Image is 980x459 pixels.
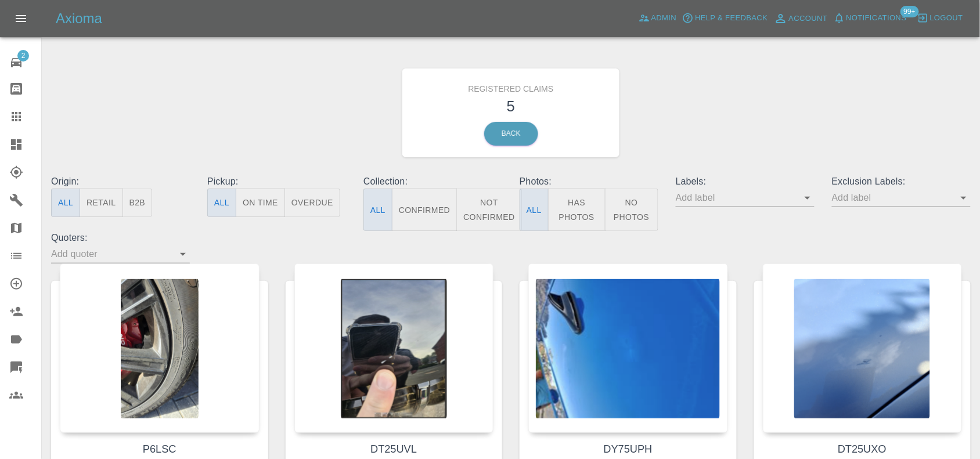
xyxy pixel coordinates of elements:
span: Account [789,12,828,26]
button: Retail [80,189,123,217]
button: B2B [123,189,153,217]
button: Open [956,190,972,206]
p: Exclusion Labels: [832,175,971,189]
a: DT25UVL [370,443,417,455]
h6: Registered Claims [411,77,611,95]
h3: 5 [411,95,611,117]
button: On Time [236,189,285,217]
a: DT25UXO [838,443,887,455]
input: Add label [676,189,797,207]
input: Add label [832,189,953,207]
span: Notifications [846,12,907,25]
p: Quoters: [51,231,190,245]
button: Open [799,190,816,206]
button: Notifications [831,9,910,27]
span: Admin [651,12,677,25]
a: P6LSC [143,443,176,455]
h5: Axioma [56,9,102,28]
span: 99+ [900,6,919,17]
span: Logout [930,12,963,25]
p: Collection: [363,175,502,189]
span: Help & Feedback [695,12,768,25]
p: Origin: [51,175,190,189]
p: Photos: [520,175,658,189]
button: Overdue [284,189,340,217]
a: Admin [636,9,680,27]
button: Logout [914,9,966,27]
button: Not Confirmed [456,189,521,231]
button: All [51,189,80,217]
button: No Photos [605,189,658,231]
button: All [363,189,392,231]
p: Labels: [676,175,815,189]
a: Back [484,122,538,146]
button: All [207,189,236,217]
button: Open drawer [7,5,35,32]
a: Account [771,9,831,28]
p: Pickup: [207,175,346,189]
button: Confirmed [392,189,457,231]
input: Add quoter [51,245,172,263]
a: DY75UPH [604,443,653,455]
button: Has Photos [548,189,606,231]
button: Open [175,246,191,262]
span: 2 [17,50,29,62]
button: Help & Feedback [679,9,770,27]
button: All [520,189,549,231]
